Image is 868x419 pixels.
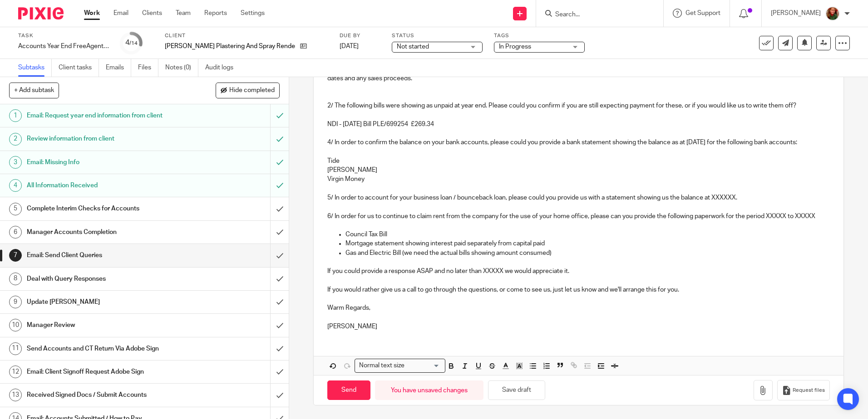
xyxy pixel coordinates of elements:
[27,388,183,402] h1: Received Signed Docs / Submit Accounts
[27,272,183,286] h1: Deal with Query Responses
[554,11,636,19] input: Search
[9,156,22,169] div: 3
[327,322,829,331] p: [PERSON_NAME]
[327,166,829,175] p: [PERSON_NAME]
[9,296,22,308] div: 9
[771,9,821,18] p: [PERSON_NAME]
[327,193,829,202] p: 5/ In order to account for your business loan / bounceback loan, please could you provide us with...
[84,9,100,18] a: Work
[142,9,162,18] a: Clients
[27,202,183,215] h1: Complete Interim Checks for Accounts
[327,380,370,400] input: Send
[18,7,64,19] img: Pixie
[229,87,275,94] span: Hide completed
[27,295,183,309] h1: Update [PERSON_NAME]
[345,239,829,248] p: Mortgage statement showing interest paid separately from capital paid
[494,32,585,39] label: Tags
[9,109,22,122] div: 1
[176,9,191,18] a: Team
[327,212,829,221] p: 6/ In order for us to continue to claim rent from the company for the use of your home office, pl...
[327,267,829,276] p: If you could provide a response ASAP and no later than XXXXX we would appreciate it.
[27,248,183,262] h1: Email: Send Client Queries
[27,109,183,122] h1: Email: Request year end information from client
[165,59,198,77] a: Notes (0)
[392,32,483,39] label: Status
[355,359,445,373] div: Search for option
[9,249,22,262] div: 7
[9,179,22,192] div: 4
[686,10,720,16] span: Get Support
[27,132,183,146] h1: Review information from client
[340,43,359,49] span: [DATE]
[793,387,825,394] span: Request files
[27,342,183,356] h1: Send Accounts and CT Return Via Adobe Sign
[106,59,131,77] a: Emails
[9,133,22,146] div: 2
[327,303,829,312] p: Warm Regards,
[397,44,429,50] span: Not started
[9,203,22,215] div: 5
[138,59,158,77] a: Files
[27,365,183,379] h1: Email: Client Signoff Request Adobe Sign
[27,318,183,332] h1: Manager Review
[499,44,531,50] span: In Progress
[488,380,545,400] button: Save draft
[129,41,138,46] small: /14
[18,59,52,77] a: Subtasks
[9,389,22,401] div: 13
[27,179,183,192] h1: All Information Received
[9,365,22,378] div: 12
[18,42,109,51] div: Accounts Year End FreeAgent - 2025
[375,380,483,400] div: You have unsaved changes
[165,32,328,39] label: Client
[204,9,227,18] a: Reports
[327,156,829,166] p: Tide
[9,273,22,285] div: 8
[9,226,22,239] div: 6
[27,225,183,239] h1: Manager Accounts Completion
[9,319,22,331] div: 10
[345,248,829,258] p: Gas and Electric Bill (we need the actual bills showing amount consumed)
[9,342,22,355] div: 11
[241,9,265,18] a: Settings
[327,175,829,184] p: Virgin Money
[113,9,128,18] a: Email
[327,138,829,147] p: 4/ In order to confirm the balance on your bank accounts, please could you provide a bank stateme...
[327,101,829,110] p: 2/ The following bills were showing as unpaid at year end. Please could you confirm if you are st...
[27,156,183,169] h1: Email: Missing Info
[165,42,296,51] p: [PERSON_NAME] Plastering And Spray Rendering Ltd
[345,230,829,239] p: Council Tax Bill
[327,120,829,129] p: NDI - [DATE] Bill PLE/699254 £269.34
[407,361,440,370] input: Search for option
[59,59,99,77] a: Client tasks
[340,32,380,39] label: Due by
[357,361,406,370] span: Normal text size
[18,32,109,39] label: Task
[205,59,240,77] a: Audit logs
[9,83,59,98] button: + Add subtask
[327,285,829,294] p: If you would rather give us a call to go through the questions, or come to see us, just let us kn...
[125,38,138,48] div: 4
[216,83,280,98] button: Hide completed
[777,380,830,400] button: Request files
[825,6,840,21] img: sallycropped.JPG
